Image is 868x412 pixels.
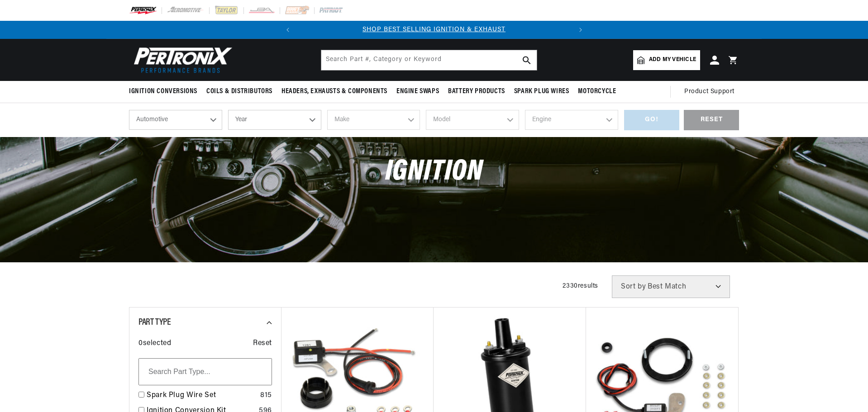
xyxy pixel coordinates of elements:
summary: Battery Products [444,81,510,102]
summary: Motorcycle [573,81,620,102]
button: search button [517,50,537,70]
summary: Headers, Exhausts & Components [277,81,392,102]
span: 2330 results [563,283,598,289]
span: Coils & Distributors [206,87,272,96]
span: Ignition Conversions [129,87,197,96]
span: Spark Plug Wires [514,87,569,96]
select: Make [327,110,420,130]
button: Translation missing: en.sections.announcements.next_announcement [572,21,590,39]
div: Announcement [297,25,572,35]
summary: Ignition Conversions [129,81,202,102]
input: Search Part Type... [138,358,272,385]
select: Sort by [612,275,730,298]
span: Headers, Exhausts & Components [281,87,387,96]
button: Translation missing: en.sections.announcements.previous_announcement [279,21,297,39]
span: Product Support [684,87,734,97]
span: 0 selected [138,338,171,350]
input: Search Part #, Category or Keyword [321,50,537,70]
slideshow-component: Translation missing: en.sections.announcements.announcement_bar [106,21,762,39]
select: Model [426,110,519,130]
a: Add my vehicle [633,50,700,70]
span: Battery Products [448,87,505,96]
summary: Coils & Distributors [202,81,277,102]
div: 815 [260,390,272,402]
span: Ignition [385,157,483,187]
summary: Engine Swaps [392,81,444,102]
summary: Product Support [684,81,739,103]
a: SHOP BEST SELLING IGNITION & EXHAUST [362,26,506,33]
select: Year [228,110,321,130]
span: Add my vehicle [649,56,696,64]
span: Part Type [138,318,171,327]
select: Engine [525,110,618,130]
a: Spark Plug Wire Set [147,390,257,402]
span: Engine Swaps [396,87,439,96]
span: Sort by [621,283,646,290]
div: RESET [684,110,739,130]
span: Motorcycle [578,87,616,96]
summary: Spark Plug Wires [510,81,574,102]
span: Reset [253,338,272,350]
img: Pertronix [129,44,233,76]
select: Ride Type [129,110,222,130]
div: 1 of 2 [297,25,572,35]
